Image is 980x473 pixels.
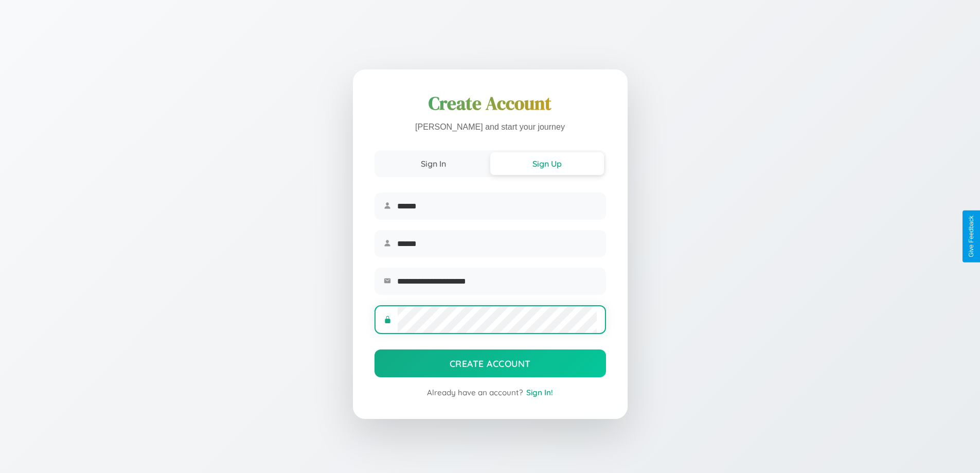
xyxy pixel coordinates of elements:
[526,388,553,397] span: Sign In!
[375,120,606,135] p: [PERSON_NAME] and start your journey
[968,216,975,257] div: Give Feedback
[375,388,606,397] div: Already have an account?
[377,152,490,175] button: Sign In
[375,349,606,377] button: Create Account
[490,152,604,175] button: Sign Up
[375,91,606,116] h1: Create Account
